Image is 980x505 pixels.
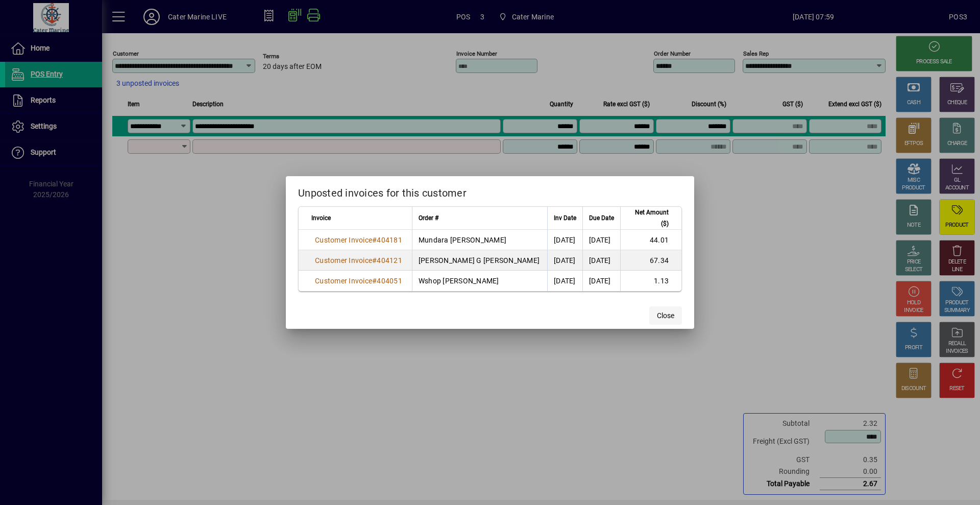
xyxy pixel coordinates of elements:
[377,277,402,285] span: 404051
[311,255,406,266] a: Customer Invoice#404121
[311,234,406,246] a: Customer Invoice#404181
[582,271,620,291] td: [DATE]
[649,306,682,325] button: Close
[372,277,377,285] span: #
[311,212,331,224] span: Invoice
[582,250,620,271] td: [DATE]
[315,277,372,285] span: Customer Invoice
[547,250,582,271] td: [DATE]
[657,310,674,321] span: Close
[286,176,694,206] h2: Unposted invoices for this customer
[377,256,402,264] span: 404121
[419,256,540,264] span: [PERSON_NAME] G [PERSON_NAME]
[315,236,372,244] span: Customer Invoice
[620,230,681,250] td: 44.01
[372,256,377,264] span: #
[582,230,620,250] td: [DATE]
[419,236,506,244] span: Mundara [PERSON_NAME]
[315,256,372,264] span: Customer Invoice
[311,275,406,286] a: Customer Invoice#404051
[620,250,681,271] td: 67.34
[627,207,669,229] span: Net Amount ($)
[589,212,614,224] span: Due Date
[547,271,582,291] td: [DATE]
[620,271,681,291] td: 1.13
[547,230,582,250] td: [DATE]
[419,212,438,224] span: Order #
[419,277,499,285] span: Wshop [PERSON_NAME]
[377,236,402,244] span: 404181
[554,212,576,224] span: Inv Date
[372,236,377,244] span: #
